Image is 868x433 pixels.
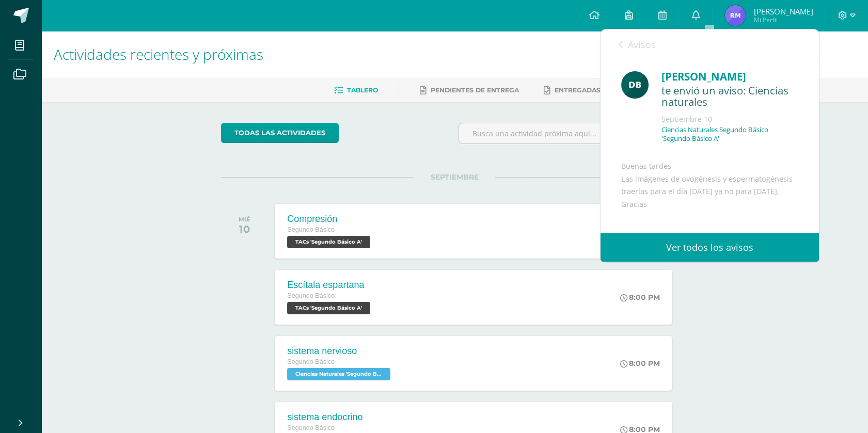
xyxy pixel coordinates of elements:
span: Segundo Básico [287,424,335,431]
span: Tablero [347,86,378,94]
a: Pendientes de entrega [420,82,519,99]
div: 10 [239,223,250,235]
span: Pendientes de entrega [431,86,519,94]
div: Escítala espartana [287,280,373,291]
span: Segundo Básico [287,358,335,365]
span: TACs 'Segundo Básico A' [287,302,370,314]
a: Ver todos los avisos [601,233,819,262]
div: 8:00 PM [620,293,660,302]
a: Tablero [334,82,378,99]
span: Entregadas [555,86,601,94]
div: [PERSON_NAME] [661,69,798,85]
input: Busca una actividad próxima aquí... [459,123,688,143]
div: Compresión [287,214,373,224]
span: Avisos [628,38,656,51]
span: TACs 'Segundo Básico A' [287,236,370,248]
span: [PERSON_NAME] [753,6,813,17]
span: Segundo Básico [287,292,335,299]
a: todas las Actividades [221,123,339,143]
img: 2ce8b78723d74065a2fbc9da14b79a38.png [621,71,649,99]
span: Mi Perfil [753,15,813,24]
div: Septiembre 10 [661,114,798,124]
p: Ciencias Naturales Segundo Básico 'Segundo Básico A' [661,125,798,143]
span: Segundo Básico [287,226,335,233]
div: sistema nervioso [287,346,393,357]
div: te envió un aviso: Ciencias naturales [661,85,798,109]
span: SEPTIEMBRE [414,172,495,182]
div: MIÉ [239,216,250,223]
div: sistema endocrino [287,412,393,423]
span: Ciencias Naturales 'Segundo Básico A' [287,368,390,380]
div: 8:00 PM [620,359,660,368]
a: Entregadas [544,82,601,99]
img: e5228948b5b44bac6346f8a16405ae19.png [725,5,746,26]
div: Buenas tardes Las imágenes de ovogénesis y espermatogénesis traerlas para el día [DATE] ya no par... [621,160,798,286]
span: Actividades recientes y próximas [54,44,263,64]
